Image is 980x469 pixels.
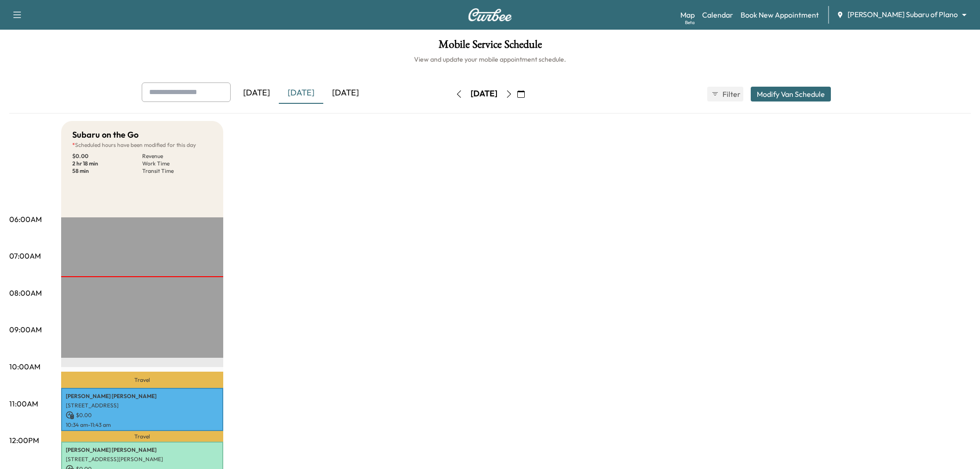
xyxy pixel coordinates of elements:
div: Beta [685,19,695,26]
p: 10:34 am - 11:43 am [66,421,219,429]
p: Travel [61,431,223,442]
p: [STREET_ADDRESS][PERSON_NAME] [66,456,219,463]
p: Revenue [142,152,212,160]
p: 12:00PM [9,435,39,446]
p: Transit Time [142,167,212,175]
div: [DATE] [323,82,368,104]
p: $ 0.00 [66,411,219,419]
button: Filter [707,87,743,101]
a: Book New Appointment [741,9,819,20]
img: Curbee Logo [468,8,512,21]
p: 07:00AM [9,250,41,261]
p: [PERSON_NAME] [PERSON_NAME] [66,393,219,400]
h1: Mobile Service Schedule [9,39,971,55]
p: 10:00AM [9,361,40,372]
p: $ 0.00 [72,152,142,160]
p: 06:00AM [9,214,42,225]
h5: Subaru on the Go [72,128,138,141]
div: [DATE] [234,82,279,104]
p: 58 min [72,167,142,175]
div: [DATE] [471,88,497,100]
a: Calendar [702,9,733,20]
p: Work Time [142,160,212,167]
p: 2 hr 18 min [72,160,142,167]
p: 09:00AM [9,324,42,335]
a: MapBeta [680,9,695,20]
p: [STREET_ADDRESS] [66,402,219,409]
h6: View and update your mobile appointment schedule. [9,55,971,64]
div: [DATE] [279,82,323,104]
button: Modify Van Schedule [751,87,831,101]
span: [PERSON_NAME] Subaru of Plano [848,9,958,20]
p: 08:00AM [9,287,42,298]
p: Travel [61,372,223,388]
p: Scheduled hours have been modified for this day [72,141,212,149]
p: [PERSON_NAME] [PERSON_NAME] [66,446,219,454]
p: 11:00AM [9,398,38,409]
span: Filter [722,89,739,100]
